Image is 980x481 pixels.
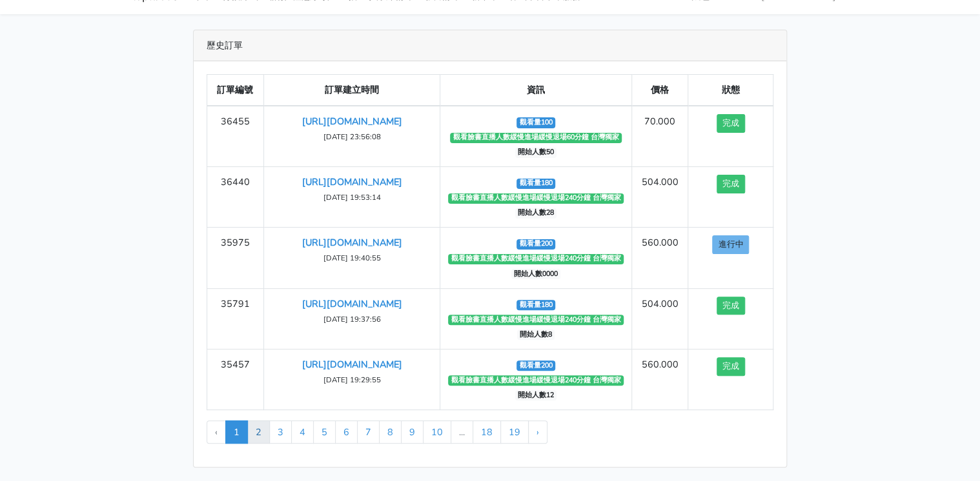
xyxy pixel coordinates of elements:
[423,420,451,444] a: 10
[379,420,402,444] a: 8
[717,114,745,133] button: 完成
[631,288,688,349] td: 504.000
[516,360,555,371] span: 觀看量200
[688,75,773,106] th: 狀態
[631,75,688,106] th: 價格
[263,75,440,106] th: 訂單建立時間
[515,390,557,400] span: 開始人數12
[247,420,270,444] a: 2
[515,208,557,219] span: 開始人數28
[323,132,380,142] small: [DATE] 23:56:08
[712,235,749,254] button: 進行中
[194,30,786,61] div: 歷史訂單
[448,375,624,386] span: 觀看臉書直播人數緩慢進場緩慢退場240分鐘 台灣獨家
[511,269,561,279] span: 開始人數0000
[631,106,688,167] td: 70.000
[301,236,402,249] a: [URL][DOMAIN_NAME]
[717,297,745,315] button: 完成
[207,420,226,444] li: « Previous
[448,254,624,264] span: 觀看臉書直播人數緩慢進場緩慢退場240分鐘 台灣獨家
[269,420,292,444] a: 3
[323,192,380,202] small: [DATE] 19:53:14
[515,148,557,158] span: 開始人數50
[291,420,314,444] a: 4
[323,314,380,324] small: [DATE] 19:37:56
[335,420,358,444] a: 6
[717,357,745,376] button: 完成
[528,420,547,444] a: Next »
[301,115,402,128] a: [URL][DOMAIN_NAME]
[631,349,688,409] td: 560.000
[517,329,555,340] span: 開始人數8
[207,75,264,106] th: 訂單編號
[500,420,529,444] a: 19
[440,75,632,106] th: 資訊
[717,175,745,193] button: 完成
[516,300,555,310] span: 觀看量180
[473,420,501,444] a: 18
[401,420,424,444] a: 9
[207,106,264,167] td: 36455
[323,253,380,263] small: [DATE] 19:40:55
[450,133,622,143] span: 觀看臉書直播人數緩慢進場緩慢退場60分鐘 台灣獨家
[448,193,624,204] span: 觀看臉書直播人數緩慢進場緩慢退場240分鐘 台灣獨家
[516,239,555,250] span: 觀看量200
[207,167,264,228] td: 36440
[301,297,402,310] a: [URL][DOMAIN_NAME]
[516,117,555,128] span: 觀看量100
[225,420,248,444] span: 1
[313,420,336,444] a: 5
[631,228,688,288] td: 560.000
[323,375,380,385] small: [DATE] 19:29:55
[207,349,264,409] td: 35457
[631,167,688,228] td: 504.000
[301,358,402,371] a: [URL][DOMAIN_NAME]
[448,315,624,325] span: 觀看臉書直播人數緩慢進場緩慢退場240分鐘 台灣獨家
[357,420,380,444] a: 7
[301,175,402,188] a: [URL][DOMAIN_NAME]
[516,179,555,189] span: 觀看量180
[207,288,264,349] td: 35791
[207,228,264,288] td: 35975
